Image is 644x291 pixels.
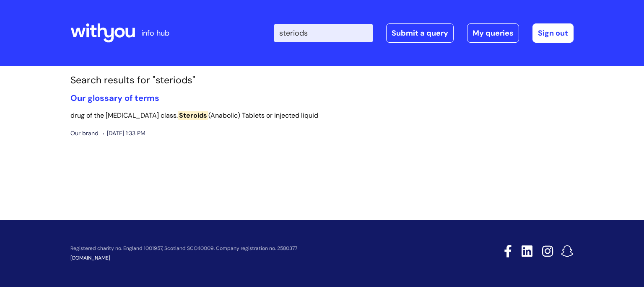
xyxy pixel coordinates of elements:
[70,93,159,103] a: Our glossary of terms
[103,128,145,139] span: [DATE] 1:33 PM
[70,128,99,139] span: Our brand
[274,24,373,42] input: Search
[70,110,574,122] p: drug of the [MEDICAL_DATA] class. (Anabolic) Tablets or injected liquid
[178,111,208,120] span: Steroids
[467,23,519,43] a: My queries
[532,23,574,43] a: Sign out
[70,255,110,261] a: [DOMAIN_NAME]
[386,23,454,43] a: Submit a query
[70,246,444,251] p: Registered charity no. England 1001957, Scotland SCO40009. Company registration no. 2580377
[141,26,169,40] p: info hub
[274,23,574,43] div: | -
[70,75,574,86] h1: Search results for "steriods"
